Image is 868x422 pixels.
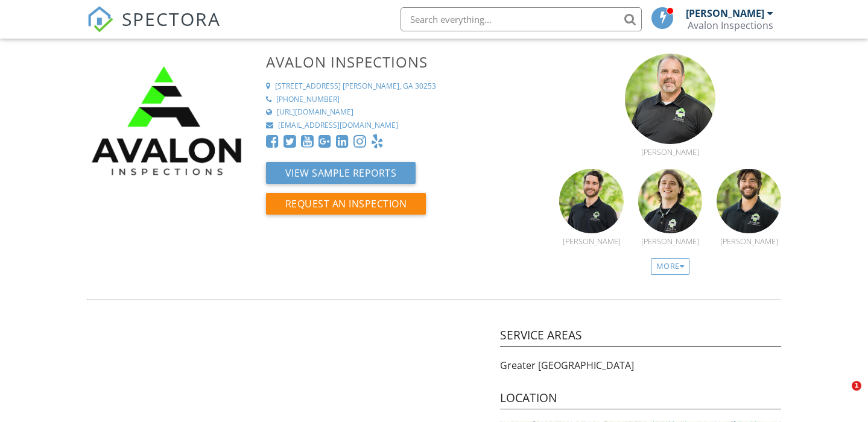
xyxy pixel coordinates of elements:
[266,107,545,118] a: [URL][DOMAIN_NAME]
[275,81,341,92] div: [STREET_ADDRESS]
[717,236,781,246] div: [PERSON_NAME]
[559,169,624,233] img: scbtv_avalonhome055.jpg
[500,390,781,409] h4: Location
[618,134,722,157] a: [PERSON_NAME]
[500,327,781,347] h4: Service Areas
[266,81,545,92] a: [STREET_ADDRESS] [PERSON_NAME], GA 30253
[717,169,781,233] img: scbtv_avalonhome097.jpg
[625,54,715,144] img: scbtv_avalonhome061.jpg
[266,193,426,215] button: Request An Inspection
[688,19,773,31] div: Avalon Inspections
[638,223,703,246] a: [PERSON_NAME]
[122,6,221,31] span: SPECTORA
[276,95,340,105] span: [PHONE_NUMBER]
[266,54,545,70] h3: Avalon Inspections
[638,169,703,233] img: scbtv_avalonhome092.jpg
[559,236,624,246] div: [PERSON_NAME]
[266,95,545,105] a: [PHONE_NUMBER]
[651,258,690,275] div: More
[401,7,642,31] input: Search everything...
[852,381,861,391] span: 1
[618,147,722,157] div: [PERSON_NAME]
[277,107,353,118] div: [URL][DOMAIN_NAME]
[266,121,545,131] a: [EMAIL_ADDRESS][DOMAIN_NAME]
[638,236,703,246] div: [PERSON_NAME]
[266,162,416,184] button: View Sample Reports
[278,121,398,131] div: [EMAIL_ADDRESS][DOMAIN_NAME]
[686,7,764,19] div: [PERSON_NAME]
[500,359,781,372] p: Greater [GEOGRAPHIC_DATA]
[87,54,248,197] img: Green%20Black%20Logo.jpg
[343,81,436,92] div: [PERSON_NAME], GA 30253
[827,381,856,410] iframe: Intercom live chat
[717,223,781,246] a: [PERSON_NAME]
[559,223,624,246] a: [PERSON_NAME]
[266,170,416,183] a: View Sample Reports
[266,201,426,214] a: Request An Inspection
[87,16,221,42] a: SPECTORA
[87,6,113,33] img: The Best Home Inspection Software - Spectora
